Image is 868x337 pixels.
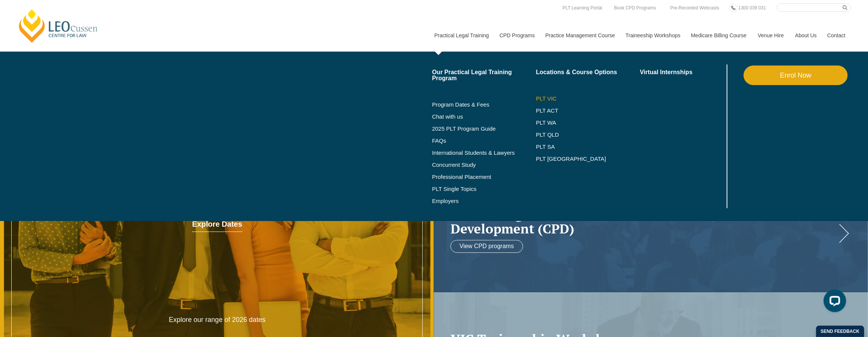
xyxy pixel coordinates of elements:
a: Our Practical Legal Training Program [432,69,536,81]
a: PLT SA [536,144,640,150]
a: Employers [432,198,536,204]
a: PLT VIC [536,96,640,102]
a: 1300 039 031 [736,4,768,12]
a: Practice Management Course [540,19,620,52]
a: Virtual Internships [640,69,725,75]
a: Practical Legal Training [429,19,494,52]
a: Traineeship Workshops [620,19,685,52]
a: [PERSON_NAME] Centre for Law [17,8,100,44]
a: Enrol Now [744,66,848,85]
a: View CPD programs [451,240,523,253]
a: Chat with us [432,114,536,120]
a: PLT Single Topics [432,186,536,192]
a: PLT WA [536,120,621,126]
a: Pre-Recorded Webcasts [668,4,721,12]
a: Explore Dates [192,217,242,232]
a: 2025 PLT Program Guide [432,126,517,132]
a: Concurrent Study [432,162,536,168]
h2: Continuing Professional Development (CPD) [451,207,836,236]
a: PLT [GEOGRAPHIC_DATA] [536,156,640,162]
a: Continuing ProfessionalDevelopment (CPD) [451,207,836,236]
a: Professional Placement [432,174,536,180]
a: Contact [822,19,851,52]
span: 1300 039 031 [738,5,766,11]
a: FAQs [432,138,536,144]
a: Medicare Billing Course [685,19,752,52]
a: PLT QLD [536,132,640,138]
a: Locations & Course Options [536,69,640,75]
a: CPD Programs [494,19,540,52]
a: PLT ACT [536,108,640,114]
a: PLT Learning Portal [561,4,604,12]
p: Explore our range of 2026 dates [130,316,304,324]
a: About Us [789,19,822,52]
a: Program Dates & Fees [432,102,536,108]
a: International Students & Lawyers [432,150,536,156]
a: Venue Hire [752,19,789,52]
iframe: LiveChat chat widget [818,287,849,318]
a: Book CPD Programs [612,4,658,12]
